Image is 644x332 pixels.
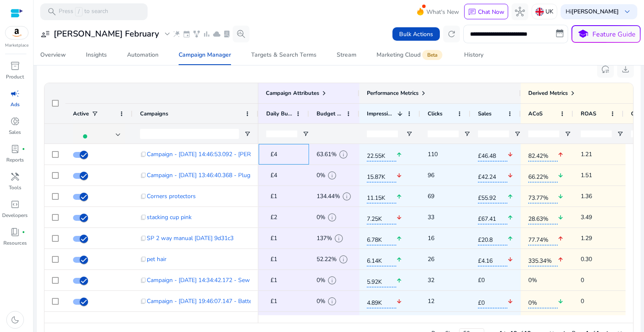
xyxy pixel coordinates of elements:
span: 335.34% [528,252,558,267]
span: Clicks [428,110,442,118]
p: Chat Now [478,8,504,16]
p: Product [6,73,24,81]
p: Sales [9,128,21,136]
span: £67.41 [478,210,507,225]
span: £1 [270,297,277,305]
span: 4.89K [367,294,396,308]
button: Open Filter Menu [464,131,470,137]
span: Campaign - [DATE] 19:46:07.147 - Batteries [147,293,261,310]
span: 63.61% [317,146,337,163]
span: inventory_2 [10,61,20,71]
span: £42.24 [478,168,507,183]
span: £55.92 [478,189,507,204]
span: 77.74% [528,231,558,246]
span: search_insights [236,29,246,39]
p: Developers [2,212,28,219]
span: Campaign - [DATE] 14:34:42.172 - Sew [147,272,250,289]
span: £2 [270,213,277,221]
p: Resources [3,239,27,247]
div: Insights [86,52,107,58]
span: 0% [528,294,558,308]
span: ACoS [528,110,543,118]
span: stacking cup pink [147,209,192,226]
p: Hi [566,9,619,15]
span: cloud [213,30,221,38]
span: 6.14K [367,252,396,267]
span: 96 [428,167,463,184]
span: 1.36 [581,188,616,205]
span: family_history [192,30,201,38]
span: campaign [10,89,20,99]
button: chatChat Now [464,4,508,20]
mat-icon: arrow_downward [558,293,563,310]
span: bar_chart [203,30,211,38]
span: search [47,7,57,17]
span: info [327,275,337,285]
span: Performance Metrics [367,89,418,97]
span: Sales [478,110,491,118]
span: 16 [428,230,463,247]
span: 52.22% [317,251,337,268]
span: donut_small [10,116,20,126]
span: 134.44% [317,188,340,205]
mat-icon: arrow_downward [507,146,513,163]
span: hub [515,7,525,17]
span: 15.87K [367,168,396,183]
span: 5.92K [367,273,396,288]
mat-icon: arrow_upward [507,209,513,226]
span: info [338,254,348,264]
mat-icon: arrow_downward [507,251,513,268]
span: 11.15K [367,189,396,204]
span: content_copy [140,298,147,305]
span: pet hair [147,251,166,268]
span: code_blocks [10,199,20,209]
span: Campaign Attributes [266,89,319,97]
button: Open Filter Menu [564,131,571,137]
button: Open Filter Menu [617,131,623,137]
span: 0% [317,167,325,184]
div: Marketing Cloud [377,52,444,58]
mat-icon: arrow_downward [507,293,513,310]
button: Open Filter Menu [244,131,251,137]
span: info [327,212,337,222]
span: CVR [631,110,642,118]
mat-icon: arrow_downward [507,167,513,184]
div: Automation [127,52,158,58]
span: content_copy [140,256,147,263]
span: chat [468,8,476,16]
span: handyman [10,172,20,182]
span: 0 [581,272,616,289]
p: 0% [528,314,566,331]
span: fiber_manual_record [22,147,25,151]
div: Campaign Manager [179,52,231,58]
span: refresh [447,29,457,39]
button: refresh [443,26,460,42]
span: £4 [270,150,277,158]
span: Campaign - [DATE] 13:46:40.368 - Plugs [147,167,253,184]
span: lab_profile [10,144,20,154]
span: content_copy [140,235,147,242]
span: content_copy [140,214,147,221]
span: Campaign - [DATE] 14:46:53.092 - [PERSON_NAME] [147,146,285,163]
img: uk.svg [535,8,544,16]
span: 0 [581,314,616,331]
span: 1.29 [581,230,616,247]
p: Marketplace [5,42,29,49]
span: 3.49 [581,209,616,226]
span: 0% [317,272,325,289]
span: 1.21 [581,146,616,163]
span: 32 [428,272,463,289]
span: user_attributes [40,29,50,39]
mat-icon: edit [299,295,310,308]
span: Budget Used [317,110,343,118]
span: info [334,233,344,243]
span: £1 [270,276,277,284]
p: £0 [478,272,513,289]
mat-icon: arrow_upward [396,314,402,331]
span: £20.8 [478,231,507,246]
span: school [577,28,589,40]
span: 33 [428,209,463,226]
button: download [617,61,634,78]
button: Open Filter Menu [514,131,521,137]
span: content_copy [140,277,147,284]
